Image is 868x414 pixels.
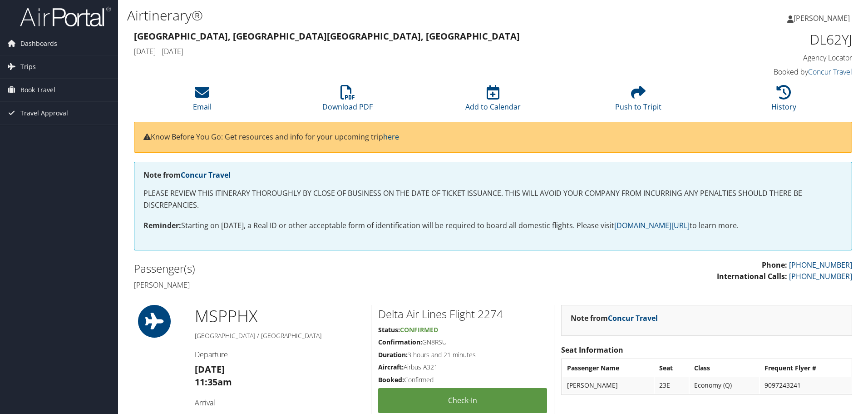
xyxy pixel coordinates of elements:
[127,6,615,25] h1: Airtinerary®
[143,220,843,232] p: Starting on [DATE], a Real ID or other acceptable form of identification will be required to boar...
[690,360,759,376] th: Class
[400,325,438,334] span: Confirmed
[378,325,400,334] strong: Status:
[608,313,658,323] a: Concur Travel
[143,170,231,180] strong: Note from
[134,261,486,276] h2: Passenger(s)
[195,398,364,408] h4: Arrival
[615,90,661,112] a: Push to Tripit
[378,350,547,359] h5: 3 hours and 21 minutes
[683,67,852,77] h4: Booked by
[378,306,547,322] h2: Delta Air Lines Flight 2274
[195,349,364,359] h4: Departure
[717,271,787,281] strong: International Calls:
[143,131,843,143] p: Know Before You Go: Get resources and info for your upcoming trip
[378,388,547,413] a: Check-in
[378,363,547,372] h5: Airbus A321
[378,338,422,346] strong: Confirmation:
[683,30,852,49] h1: DL62YJ
[195,331,364,340] h5: [GEOGRAPHIC_DATA] / [GEOGRAPHIC_DATA]
[378,338,547,347] h5: GN8RSU
[195,363,225,375] strong: [DATE]
[465,90,521,112] a: Add to Calendar
[20,6,111,27] img: airportal-logo.png
[787,5,859,32] a: [PERSON_NAME]
[760,377,851,394] td: 9097243241
[655,360,688,376] th: Seat
[20,55,36,78] span: Trips
[134,46,669,56] h4: [DATE] - [DATE]
[789,271,852,281] a: [PHONE_NUMBER]
[181,170,231,180] a: Concur Travel
[378,350,408,359] strong: Duration:
[683,53,852,63] h4: Agency Locator
[193,90,212,112] a: Email
[789,260,852,270] a: [PHONE_NUMBER]
[562,377,654,394] td: [PERSON_NAME]
[760,360,851,376] th: Frequent Flyer #
[762,260,787,270] strong: Phone:
[20,102,68,125] span: Travel Approval
[383,132,399,142] a: here
[195,376,232,388] strong: 11:35am
[20,32,57,55] span: Dashboards
[561,345,623,355] strong: Seat Information
[378,363,404,371] strong: Aircraft:
[143,188,843,211] p: PLEASE REVIEW THIS ITINERARY THOROUGHLY BY CLOSE OF BUSINESS ON THE DATE OF TICKET ISSUANCE. THIS...
[655,377,688,394] td: 23E
[134,280,486,290] h4: [PERSON_NAME]
[20,79,55,101] span: Book Travel
[322,90,373,112] a: Download PDF
[794,13,850,23] span: [PERSON_NAME]
[134,30,520,42] strong: [GEOGRAPHIC_DATA], [GEOGRAPHIC_DATA] [GEOGRAPHIC_DATA], [GEOGRAPHIC_DATA]
[690,377,759,394] td: Economy (Q)
[143,220,181,230] strong: Reminder:
[614,220,690,230] a: [DOMAIN_NAME][URL]
[378,375,547,384] h5: Confirmed
[808,67,852,77] a: Concur Travel
[771,90,796,112] a: History
[562,360,654,376] th: Passenger Name
[378,375,404,384] strong: Booked:
[195,305,364,328] h1: MSP PHX
[571,313,658,323] strong: Note from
